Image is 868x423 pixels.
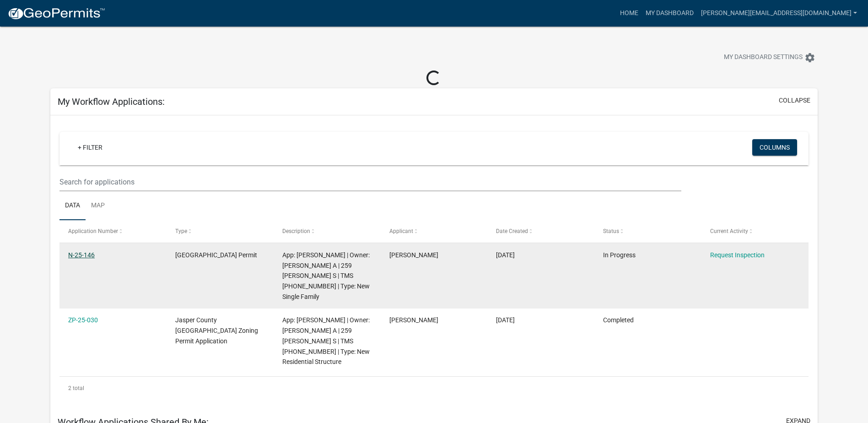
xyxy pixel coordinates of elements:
a: My Dashboard [642,5,697,22]
span: Status [603,228,619,234]
span: Description [282,228,310,234]
div: collapse [50,115,818,409]
input: Search for applications [59,173,681,191]
span: In Progress [603,251,636,259]
span: 02/04/2025 [496,316,515,324]
span: Jasper County SC Zoning Permit Application [175,316,258,345]
a: [PERSON_NAME][EMAIL_ADDRESS][DOMAIN_NAME] [697,5,861,22]
span: Current Activity [710,228,748,234]
h5: My Workflow Applications: [58,96,165,107]
datatable-header-cell: Date Created [487,220,594,242]
datatable-header-cell: Type [167,220,274,242]
span: James Davis [389,251,438,259]
a: Home [616,5,642,22]
datatable-header-cell: Application Number [59,220,167,242]
span: App: Jim Davis | Owner: HEERY DEBORAH A | 259 GRAHAM HALL S | TMS 064-32-00-037 | Type: New Singl... [282,251,370,300]
span: 02/06/2025 [496,251,515,259]
datatable-header-cell: Description [274,220,381,242]
a: ZP-25-030 [68,316,98,324]
span: Completed [603,316,634,324]
span: Application Number [68,228,118,234]
a: Data [59,191,86,221]
datatable-header-cell: Applicant [380,220,487,242]
a: N-25-146 [68,251,95,259]
i: settings [804,52,815,63]
datatable-header-cell: Status [594,220,701,242]
span: Applicant [389,228,413,234]
datatable-header-cell: Current Activity [701,220,809,242]
a: Map [86,191,110,221]
button: Columns [752,139,797,156]
span: My Dashboard Settings [724,52,803,63]
span: Type [175,228,187,234]
button: collapse [779,96,810,105]
div: 2 total [59,377,809,400]
span: Jasper County Building Permit [175,251,257,259]
span: Date Created [496,228,528,234]
a: Request Inspection [710,251,765,259]
button: My Dashboard Settingssettings [717,49,823,66]
span: App: Jim Davis | Owner: HEERY DEBORAH A | 259 GRAHAM HALL S | TMS 064-32-00-037 | Type: New Resid... [282,316,370,365]
a: + Filter [70,139,110,156]
span: James Davis [389,316,438,324]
